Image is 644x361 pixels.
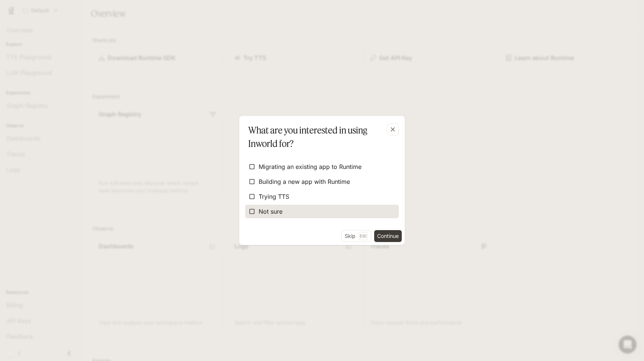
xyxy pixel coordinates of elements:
[259,192,289,201] span: Trying TTS
[259,177,350,186] span: Building a new app with Runtime
[248,123,393,150] p: What are you interested in using Inworld for?
[259,207,282,216] span: Not sure
[374,230,402,242] button: Continue
[341,230,371,242] button: SkipEsc
[359,232,368,240] p: Esc
[259,162,362,171] span: Migrating an existing app to Runtime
